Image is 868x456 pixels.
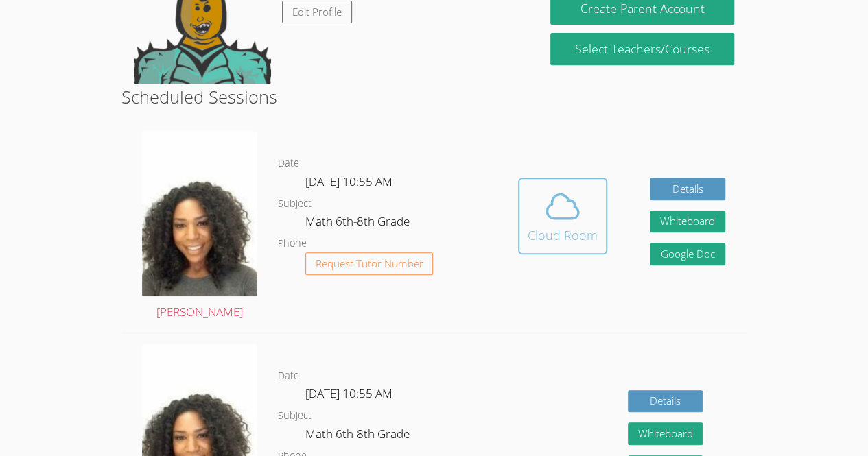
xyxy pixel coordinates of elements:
a: Select Teachers/Courses [550,33,734,65]
h2: Scheduled Sessions [121,84,747,110]
dd: Math 6th-8th Grade [305,212,412,235]
dt: Date [278,368,299,385]
dt: Phone [278,235,307,252]
img: avatar.png [142,131,257,296]
span: [DATE] 10:55 AM [305,385,392,401]
span: [DATE] 10:55 AM [305,173,392,189]
dt: Subject [278,195,312,213]
a: Details [650,178,725,200]
a: Google Doc [650,243,725,265]
a: Details [628,390,703,413]
a: Edit Profile [282,1,352,23]
dd: Math 6th-8th Grade [305,424,412,448]
button: Request Tutor Number [305,252,434,275]
dt: Subject [278,407,312,424]
a: [PERSON_NAME] [142,131,257,322]
div: Cloud Room [528,226,598,245]
button: Whiteboard [650,211,725,233]
button: Cloud Room [518,178,607,254]
button: Whiteboard [628,422,703,445]
span: Request Tutor Number [316,259,423,269]
dt: Date [278,155,299,172]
